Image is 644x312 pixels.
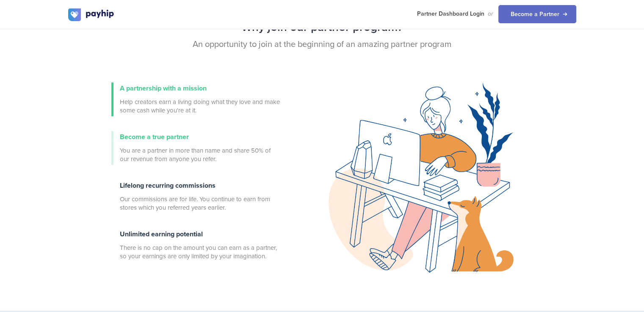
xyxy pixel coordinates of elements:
img: logo.svg [68,8,115,21]
a: A partnership with a mission Help creators earn a living doing what they love and make some cash ... [111,82,281,116]
span: Unlimited earning potential [120,230,203,238]
a: Unlimited earning potential There is no cap on the amount you can earn as a partner, so your earn... [111,228,281,262]
span: Become a true partner [120,133,189,141]
span: Help creators earn a living doing what they love and make some cash while you're at it. [120,98,281,115]
a: Become a true partner You are a partner in more than name and share 50% of our revenue from anyon... [111,131,281,165]
span: You are a partner in more than name and share 50% of our revenue from anyone you refer. [120,146,281,163]
span: Our commissions are for life. You continue to earn from stores which you referred years earlier. [120,195,281,212]
a: Lifelong recurring commissions Our commissions are for life. You continue to earn from stores whi... [111,180,281,213]
span: Lifelong recurring commissions [120,181,216,190]
img: creator.png [329,82,514,273]
span: There is no cap on the amount you can earn as a partner, so your earnings are only limited by you... [120,244,281,260]
p: An opportunity to join at the beginning of an amazing partner program [68,38,576,51]
span: A partnership with a mission [120,84,207,93]
a: Become a Partner [498,5,576,23]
